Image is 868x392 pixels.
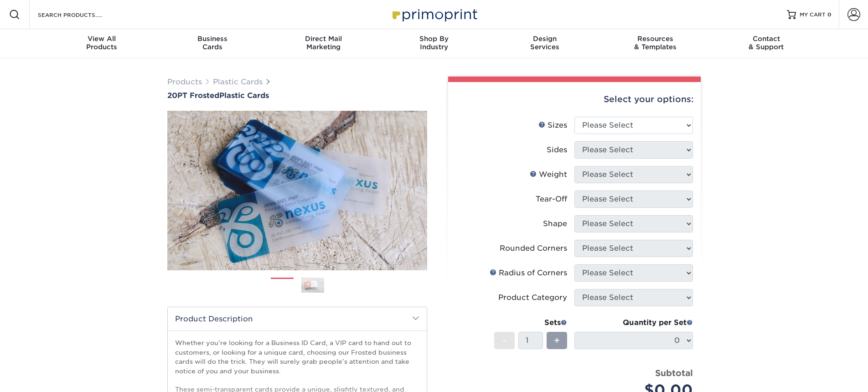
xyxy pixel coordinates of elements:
img: Plastic Cards 02 [301,277,324,293]
div: Weight [530,169,567,180]
a: Resources& Templates [600,29,711,58]
div: Shape [543,218,567,229]
a: DesignServices [489,29,600,58]
div: Sides [547,144,567,155]
div: Select your options: [455,82,693,117]
div: & Support [711,35,821,51]
div: Quantity per Set [574,317,693,328]
strong: Subtotal [655,368,693,378]
a: 20PT FrostedPlastic Cards [167,91,427,100]
span: + [554,334,560,347]
div: Sets [494,317,567,328]
a: Plastic Cards [213,77,263,86]
div: Cards [157,35,268,51]
div: Industry [379,35,490,51]
a: Shop ByIndustry [379,29,490,58]
img: Primoprint [388,5,480,24]
a: Products [167,77,202,86]
span: 0 [827,11,832,18]
span: View All [46,35,157,43]
a: Contact& Support [711,29,821,58]
span: Resources [600,35,711,43]
img: 20PT Frosted 01 [167,101,427,280]
a: View AllProducts [46,29,157,58]
div: Products [46,35,157,51]
span: 20PT Frosted [167,91,219,100]
span: Business [157,35,268,43]
div: Radius of Corners [490,268,567,279]
h2: Product Description [168,307,427,330]
span: Design [489,35,600,43]
span: MY CART [800,11,826,19]
div: Marketing [268,35,379,51]
div: Rounded Corners [500,243,567,254]
span: Contact [711,35,821,43]
div: Product Category [498,292,567,303]
span: Shop By [379,35,490,43]
div: & Templates [600,35,711,51]
a: Direct MailMarketing [268,29,379,58]
h1: Plastic Cards [167,91,427,100]
input: SEARCH PRODUCTS..... [37,9,126,20]
div: Sizes [538,120,567,131]
div: Tear-Off [536,194,567,205]
span: - [502,334,506,347]
a: BusinessCards [157,29,268,58]
img: Plastic Cards 01 [271,274,294,297]
div: Services [489,35,600,51]
span: Direct Mail [268,35,379,43]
